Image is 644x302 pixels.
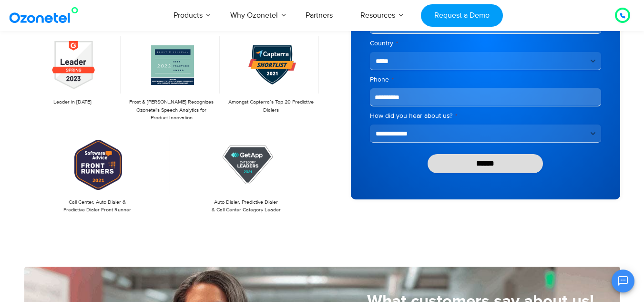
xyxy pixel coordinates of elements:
[29,198,166,214] p: Call Center, Auto Dialer & Predictive Dialer Front Runner
[227,98,314,114] p: Amongst Capterra’s Top 20 Predictive Dialers
[421,4,502,27] a: Request a Demo
[29,98,116,106] p: Leader in [DATE]
[612,270,634,292] button: Open chat
[370,111,601,121] label: How did you hear about us?
[128,98,215,122] p: Frost & [PERSON_NAME] Recognizes Ozonetel's Speech Analytics for Product Innovation
[178,198,315,214] p: Auto Dialer, Predictive Dialer & Call Center Category Leader
[370,39,601,48] label: Country
[370,75,601,84] label: Phone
